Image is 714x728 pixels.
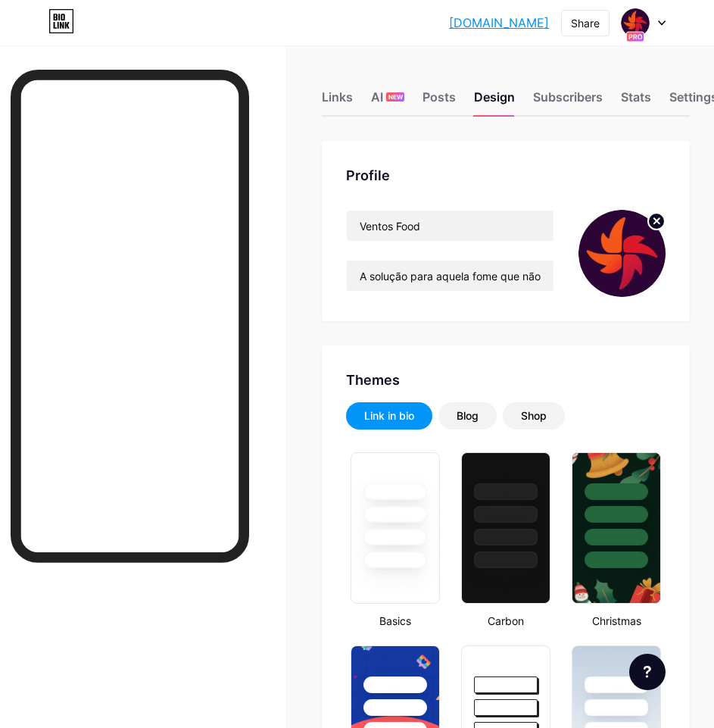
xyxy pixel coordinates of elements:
div: Shop [521,408,547,423]
a: [DOMAIN_NAME] [449,14,549,32]
div: Themes [346,370,666,390]
div: Design [474,88,515,115]
div: Stats [621,88,651,115]
div: Profile [346,165,666,186]
div: Basics [346,613,444,629]
div: Carbon [457,613,555,629]
div: Share [571,15,600,31]
div: Link in bio [364,408,414,423]
div: AI [371,88,404,115]
div: Christmas [567,613,666,629]
div: Posts [422,88,456,115]
img: ventosfood [621,8,650,37]
div: Blog [457,408,479,423]
span: NEW [388,92,403,102]
div: Links [322,88,353,115]
input: Bio [347,261,553,291]
img: ventosfood [578,210,666,297]
input: Name [347,211,553,241]
div: Subscribers [533,88,603,115]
